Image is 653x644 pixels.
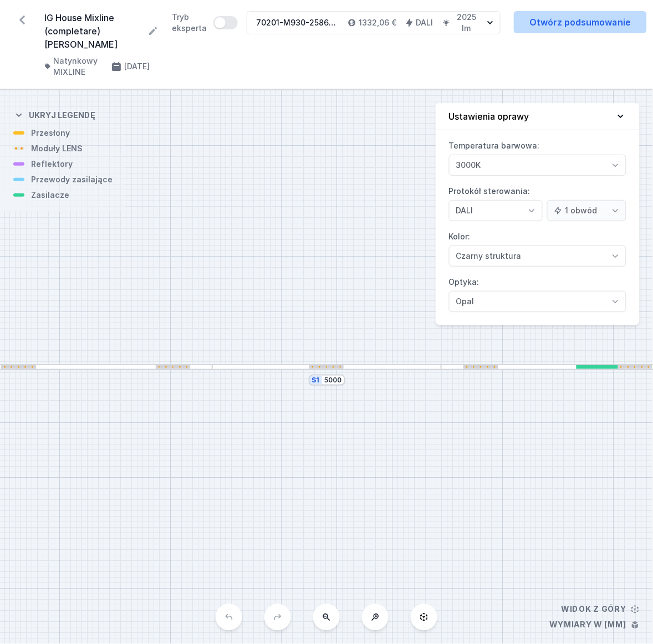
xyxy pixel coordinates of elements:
h4: Natynkowy MIXLINE [53,55,102,78]
select: Optyka: [449,291,626,312]
form: IG House Mixline (completare) [PERSON_NAME] [44,11,159,51]
button: Tryb eksperta [213,16,238,29]
div: 70201-M930-25862-12 [256,17,339,28]
h4: Ukryj legendę [29,110,95,121]
label: Protokół sterowania: [449,182,626,221]
h4: DALI [416,17,433,28]
button: 70201-M930-25862-121332,06 €DALI2025 lm [247,11,501,34]
input: Wymiar [mm] [324,376,342,385]
select: Kolor: [449,246,626,267]
select: Protokół sterowania: [547,200,626,221]
a: Otwórz podsumowanie [514,11,647,33]
label: Kolor: [449,228,626,267]
h4: [DATE] [124,61,150,72]
h4: Ustawienia oprawy [449,110,529,123]
label: Temperatura barwowa: [449,137,626,176]
button: Ukryj legendę [13,101,95,127]
button: Ustawienia oprawy [436,103,640,130]
label: Tryb eksperta [172,12,238,34]
h4: 1332,06 € [359,17,396,28]
label: Optyka: [449,273,626,312]
select: Protokół sterowania: [449,200,543,221]
button: Edytuj nazwę projektu [147,25,159,37]
h4: 2025 lm [453,12,481,34]
select: Temperatura barwowa: [449,155,626,176]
